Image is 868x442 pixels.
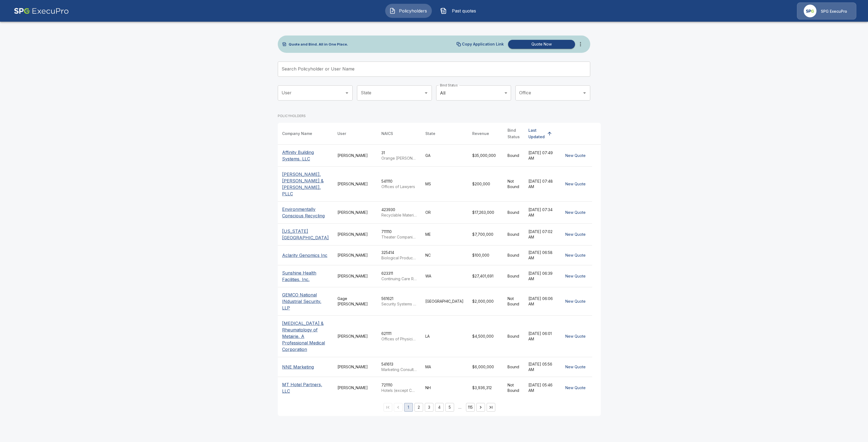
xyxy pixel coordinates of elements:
[337,334,373,339] div: [PERSON_NAME]
[563,362,588,372] button: New Quote
[381,130,393,137] div: NAICS
[282,381,329,394] p: MT Hotel Partners, LLC
[381,255,417,261] p: Biological Product (except Diagnostic) Manufacturing
[337,181,373,187] div: [PERSON_NAME]
[381,331,417,342] div: 621111
[468,287,503,316] td: $2,000,000
[503,202,524,224] td: Bound
[425,130,435,137] div: State
[381,150,417,161] div: 31
[383,403,496,412] nav: pagination navigation
[804,5,816,17] img: Agency Icon
[524,224,559,246] td: [DATE] 07:02 AM
[524,316,559,357] td: [DATE] 06:01 AM
[381,156,417,161] p: Orange [PERSON_NAME]
[381,184,417,189] p: Offices of Lawyers
[449,8,479,14] span: Past quotes
[381,212,417,218] p: Recyclable Material Merchant Wholesalers
[282,364,314,370] p: NNE Marketing
[575,39,586,50] button: more
[421,316,468,357] td: LA
[563,296,588,307] button: New Quote
[468,357,503,377] td: $6,000,000
[506,40,575,49] a: Quote Now
[468,316,503,357] td: $4,500,000
[282,252,327,259] p: Aclarity Genomics Inc
[389,8,396,14] img: Policyholders Icon
[421,224,468,246] td: ME
[563,179,588,189] button: New Quote
[503,167,524,202] td: Not Bound
[468,224,503,246] td: $7,700,000
[381,388,417,393] p: Hotels (except Casino Hotels) and Motels
[14,2,69,20] img: AA Logo
[381,296,417,307] div: 561621
[337,296,373,307] div: Gage [PERSON_NAME]
[503,145,524,167] td: Bound
[421,145,468,167] td: GA
[337,153,373,158] div: [PERSON_NAME]
[282,292,329,311] p: GEMCO National INdustrial Security, LLP
[282,206,329,219] p: Environmentally Conscious Recycling
[282,228,329,241] p: [US_STATE][GEOGRAPHIC_DATA]
[337,253,373,258] div: [PERSON_NAME]
[524,287,559,316] td: [DATE] 06:06 AM
[381,382,417,393] div: 721110
[381,179,417,189] div: 541110
[337,385,373,391] div: [PERSON_NAME]
[503,224,524,246] td: Bound
[524,357,559,377] td: [DATE] 05:56 AM
[282,149,329,162] p: Affinity Building Systems, LLC
[440,83,458,88] label: Bind Status
[821,9,847,14] p: SPG ExecuPro
[422,89,430,97] button: Open
[524,246,559,265] td: [DATE] 06:58 AM
[381,207,417,218] div: 423930
[503,123,524,145] th: Bind Status
[503,265,524,287] td: Bound
[436,85,511,101] div: All
[381,336,417,342] p: Offices of Physicians (except Mental Health Specialists)
[381,229,417,240] div: 711110
[337,364,373,370] div: [PERSON_NAME]
[381,301,417,307] p: Security Systems Services (except Locksmiths)
[503,287,524,316] td: Not Bound
[337,273,373,279] div: [PERSON_NAME]
[468,265,503,287] td: $27,401,691
[563,383,588,393] button: New Quote
[414,403,423,412] button: Go to page 2
[563,208,588,218] button: New Quote
[421,287,468,316] td: [GEOGRAPHIC_DATA]
[421,265,468,287] td: WA
[581,89,588,97] button: Open
[468,202,503,224] td: $17,263,000
[381,271,417,282] div: 623311
[456,405,464,410] div: …
[425,403,433,412] button: Go to page 3
[398,8,428,14] span: Policyholders
[466,403,475,412] button: Go to page 115
[278,123,601,399] table: simple table
[421,377,468,399] td: NH
[468,145,503,167] td: $35,000,000
[381,234,417,240] p: Theater Companies and Dinner Theaters
[282,320,329,353] p: [MEDICAL_DATA] & Rheumatology of Metairie, A Professional Medical Corporation
[282,171,329,197] p: [PERSON_NAME], [PERSON_NAME] & [PERSON_NAME], PLLC
[563,331,588,341] button: New Quote
[421,246,468,265] td: NC
[289,43,348,46] p: Quote and Bind. All in One Place.
[508,40,575,49] button: Quote Now
[435,403,444,412] button: Go to page 4
[404,403,413,412] button: page 1
[436,4,483,18] button: Past quotes IconPast quotes
[462,42,504,46] p: Copy Application Link
[797,2,856,20] a: Agency IconSPG ExecuPro
[524,145,559,167] td: [DATE] 07:49 AM
[503,377,524,399] td: Not Bound
[468,167,503,202] td: $200,000
[476,403,485,412] button: Go to next page
[503,316,524,357] td: Bound
[524,377,559,399] td: [DATE] 05:46 AM
[385,4,432,18] button: Policyholders IconPolicyholders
